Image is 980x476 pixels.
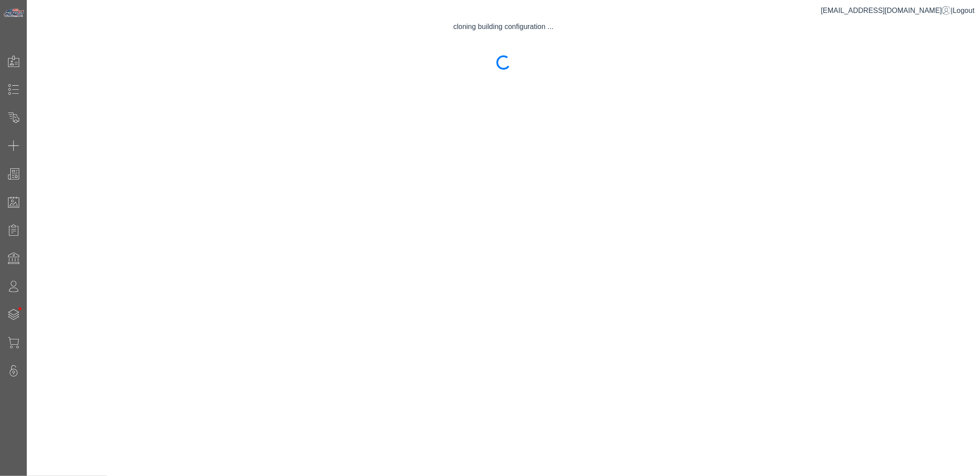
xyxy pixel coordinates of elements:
a: [EMAIL_ADDRESS][DOMAIN_NAME] [821,7,951,14]
img: Metals Direct Inc Logo [3,8,25,18]
span: Logout [953,7,975,14]
div: | [821,5,975,16]
span: • [8,294,31,323]
div: cloning building configuration ... [27,21,980,32]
